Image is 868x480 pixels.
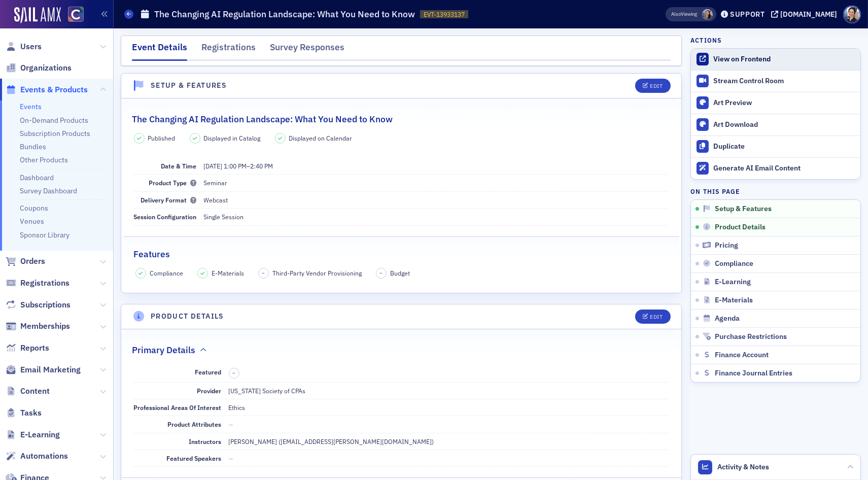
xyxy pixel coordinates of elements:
div: Also [671,11,681,17]
div: Event Details [132,41,187,61]
span: Activity & Notes [718,462,770,472]
span: Profile [843,6,861,23]
a: Events & Products [6,84,88,95]
a: On-Demand Products [20,116,88,125]
span: Date & Time [161,162,197,170]
time: 1:00 PM [224,162,247,170]
button: Duplicate [691,135,860,157]
span: Compliance [150,268,183,278]
a: Content [6,386,50,397]
span: Delivery Format [141,196,197,204]
span: Featured [195,368,222,376]
span: Webcast [204,196,228,204]
div: View on Frontend [713,55,855,64]
span: Email Marketing [20,364,81,375]
span: Seminar [204,179,228,187]
time: 2:40 PM [251,162,273,170]
a: Reports [6,342,49,354]
span: — [229,454,234,462]
span: Tasks [20,407,42,419]
img: SailAMX [68,7,84,22]
div: Edit [650,314,663,320]
span: [DATE] [204,162,223,170]
span: Agenda [715,314,740,323]
a: Organizations [6,62,72,74]
a: Other Products [20,155,68,164]
div: Duplicate [713,142,855,151]
span: – [204,162,273,170]
button: Generate AI Email Content [691,157,860,179]
div: Survey Responses [270,41,344,59]
h4: Actions [690,36,722,45]
button: Edit [635,79,670,93]
span: Instructors [189,437,222,445]
div: [PERSON_NAME] ([EMAIL_ADDRESS][PERSON_NAME][DOMAIN_NAME]) [229,437,434,446]
span: Product Details [715,223,766,232]
span: Displayed in Catalog [204,133,261,143]
span: Featured Speakers [167,454,222,462]
a: Registrations [6,278,70,289]
span: Finance Journal Entries [715,369,792,378]
div: Edit [650,83,663,89]
h2: Features [134,248,170,261]
span: E-Learning [715,278,751,287]
span: Compliance [715,259,753,268]
a: View on Frontend [691,49,860,70]
span: [US_STATE] Society of CPAs [229,387,306,395]
span: Product Type [149,179,197,187]
span: Tiffany Carson [702,9,713,20]
h4: Product Details [151,311,224,322]
div: Stream Control Room [713,77,855,86]
a: Coupons [20,203,48,213]
span: E-Materials [715,296,753,305]
a: Events [20,102,42,111]
span: Product Attributes [168,420,222,428]
span: E-Materials [212,268,244,278]
span: Memberships [20,321,70,332]
span: Session Configuration [134,213,197,221]
span: Registrations [20,278,70,289]
div: Ethics [229,403,246,412]
div: Support [730,10,765,19]
span: Professional Areas Of Interest [134,403,222,412]
div: Registrations [201,41,256,59]
span: Published [148,133,176,143]
div: [DOMAIN_NAME] [780,10,837,19]
span: Events & Products [20,84,88,95]
img: SailAMX [14,7,61,23]
a: Orders [6,256,45,267]
span: Automations [20,451,68,462]
span: Provider [197,387,222,395]
span: Reports [20,342,49,354]
a: Automations [6,451,68,462]
a: Subscriptions [6,299,71,311]
span: Pricing [715,241,738,250]
span: Purchase Restrictions [715,332,787,341]
a: Dashboard [20,173,54,182]
span: Displayed on Calendar [289,133,353,143]
span: Viewing [671,11,697,18]
h2: Primary Details [132,344,195,357]
a: Memberships [6,321,70,332]
button: [DOMAIN_NAME] [771,11,841,18]
span: Single Session [204,213,244,221]
span: Subscriptions [20,299,71,311]
span: Budget [390,268,410,278]
h4: On this page [690,187,861,196]
span: Finance Account [715,351,769,360]
span: – [380,269,383,277]
a: Art Preview [691,92,860,114]
a: Venues [20,217,44,226]
div: Generate AI Email Content [713,164,855,173]
span: – [232,369,235,376]
div: Art Download [713,120,855,129]
a: Survey Dashboard [20,186,77,195]
a: Subscription Products [20,129,90,138]
span: E-Learning [20,429,60,440]
span: Third-Party Vendor Provisioning [272,268,362,278]
div: Art Preview [713,98,855,108]
a: Email Marketing [6,364,81,375]
a: Art Download [691,114,860,135]
a: Tasks [6,407,42,419]
span: — [229,420,234,428]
